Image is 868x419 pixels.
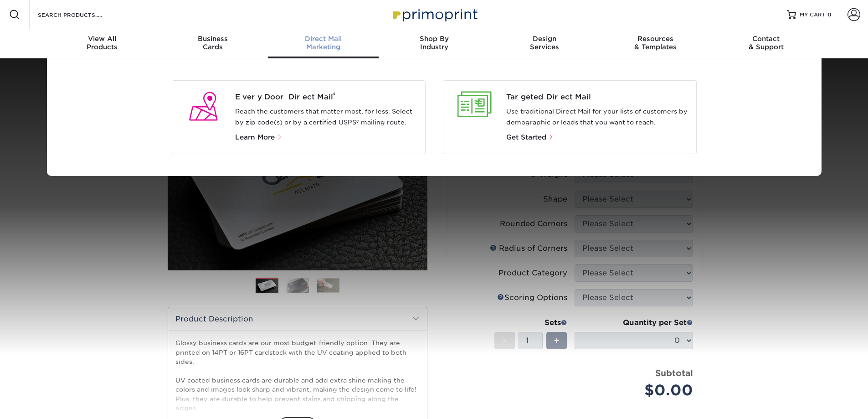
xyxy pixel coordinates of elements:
input: SEARCH PRODUCTS..... [37,9,126,20]
div: Industry [379,35,489,51]
a: Every Door Direct Mail® [235,92,418,103]
p: Use traditional Direct Mail for your lists of customers by demographic or leads that you want to ... [506,106,689,128]
p: Reach the customers that matter most, for less. Select by zip code(s) or by a certified USPS® mai... [235,106,418,128]
span: Get Started [506,133,546,141]
a: Resources& Templates [600,29,711,58]
sup: ® [333,91,335,98]
a: DesignServices [489,29,600,58]
a: Get Started [506,134,554,141]
span: Shop By [379,35,489,43]
a: View AllProducts [47,29,158,58]
div: Marketing [268,35,379,51]
a: Direct MailMarketing [268,29,379,58]
span: Direct Mail [268,35,379,43]
div: & Support [711,35,822,51]
a: BusinessCards [157,29,268,58]
span: Resources [600,35,711,43]
span: Business [157,35,268,43]
a: Learn More [235,134,286,141]
div: $0.00 [581,379,693,401]
span: 0 [827,11,832,18]
span: Every Door Direct Mail [235,92,418,103]
span: Contact [711,35,822,43]
a: Contact& Support [711,29,822,58]
a: Shop ByIndustry [379,29,489,58]
img: Primoprint [389,5,480,24]
span: Design [489,35,600,43]
span: View All [47,35,158,43]
strong: Subtotal [655,368,693,378]
div: Products [47,35,158,51]
a: Targeted Direct Mail [506,92,689,103]
div: Services [489,35,600,51]
div: Cards [157,35,268,51]
div: & Templates [600,35,711,51]
span: MY CART [800,11,826,19]
span: Learn More [235,133,275,141]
